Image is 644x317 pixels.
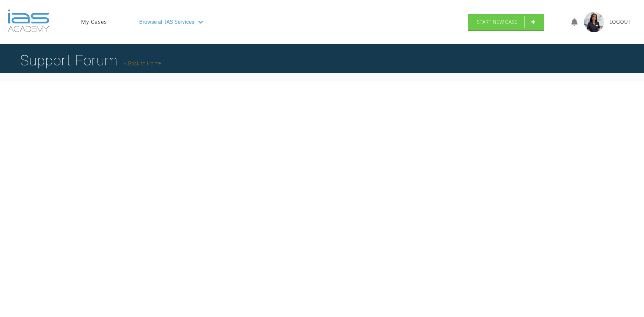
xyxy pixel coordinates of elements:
img: profile.png [584,12,604,32]
h1: Support Forum [20,49,161,72]
a: My Cases [81,18,107,27]
a: Back to Home [124,60,161,67]
a: Logout [609,18,632,27]
a: Start New Case [468,14,544,31]
span: Start New Case [477,19,518,25]
img: logo-light.3e3ef733.png [8,9,49,32]
span: Browse all IAS Services [139,18,194,27]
